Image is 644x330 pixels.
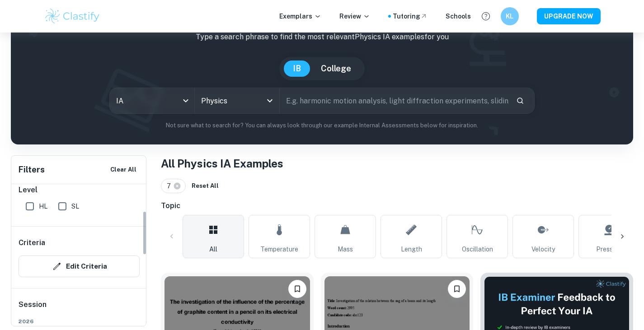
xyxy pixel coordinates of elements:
span: Temperature [260,244,298,254]
input: E.g. harmonic motion analysis, light diffraction experiments, sliding objects down a ramp... [280,88,509,113]
button: Reset All [189,179,221,193]
span: 2026 [19,317,140,325]
h6: KL [504,11,515,21]
span: SL [71,201,79,211]
button: Bookmark [448,280,466,298]
a: Tutoring [393,11,428,21]
button: Open [263,94,276,107]
p: Not sure what to search for? You can always look through our example Internal Assessments below f... [18,121,626,130]
span: Pressure [596,244,622,254]
span: All [209,244,217,254]
button: College [312,60,360,77]
span: 7 [167,181,175,191]
h6: Filters [19,163,45,176]
span: Length [401,244,422,254]
button: Clear All [108,163,139,177]
h6: Criteria [19,237,45,248]
span: HL [39,201,47,211]
h1: All Physics IA Examples [161,155,633,172]
button: IB [284,60,310,77]
span: Velocity [531,244,555,254]
button: UPGRADE NOW [537,8,601,24]
span: Oscillation [462,244,493,254]
p: Review [339,11,370,21]
button: KL [501,7,519,25]
div: 7 [161,179,186,193]
img: Clastify logo [44,7,101,25]
h6: Level [19,185,140,195]
button: Edit Criteria [19,256,140,277]
h6: Topic [161,200,633,211]
h6: Session [19,299,140,317]
div: IA [110,88,194,113]
a: Schools [446,11,471,21]
p: Exemplars [279,11,321,21]
p: Type a search phrase to find the most relevant Physics IA examples for you [18,32,626,42]
button: Search [512,93,528,108]
span: Mass [338,244,353,254]
button: Bookmark [288,280,306,298]
button: Help and Feedback [478,9,494,24]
